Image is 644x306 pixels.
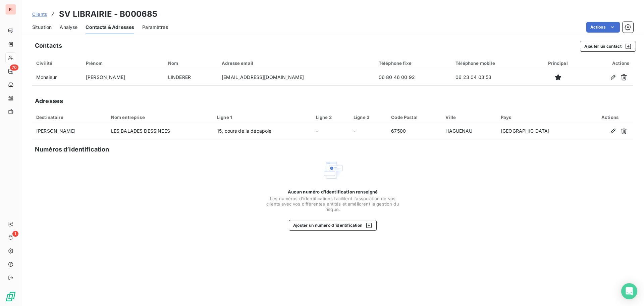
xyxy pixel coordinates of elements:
[387,123,441,139] td: 67500
[213,123,312,139] td: 15, cours de la décapole
[591,115,629,120] div: Actions
[391,115,437,120] div: Code Postal
[218,69,375,85] td: [EMAIL_ADDRESS][DOMAIN_NAME]
[82,69,164,85] td: [PERSON_NAME]
[10,64,18,71] span: 70
[35,145,109,154] h5: Numéros d’identification
[32,11,47,17] span: Clients
[35,41,62,50] h5: Contacts
[5,291,16,302] img: Logo LeanPay
[107,123,213,139] td: LES BALADES DESSINEES
[455,60,530,66] div: Téléphone mobile
[316,115,345,120] div: Ligne 2
[12,231,18,237] span: 1
[32,69,82,85] td: Monsieur
[35,96,63,106] h5: Adresses
[217,115,308,120] div: Ligne 1
[288,189,378,194] span: Aucun numéro d’identification renseigné
[379,60,448,66] div: Téléphone fixe
[580,41,636,52] button: Ajouter un contact
[86,24,134,31] span: Contacts & Adresses
[111,115,209,120] div: Nom entreprise
[451,69,534,85] td: 06 23 04 03 53
[36,115,103,120] div: Destinataire
[5,4,16,15] div: PI
[222,60,371,66] div: Adresse email
[350,123,387,139] td: -
[501,115,583,120] div: Pays
[168,60,214,66] div: Nom
[441,123,497,139] td: HAGUENAU
[586,22,620,33] button: Actions
[32,24,52,31] span: Situation
[60,24,77,31] span: Analyse
[375,69,452,85] td: 06 80 46 00 92
[322,160,343,181] img: Empty state
[36,60,78,66] div: Civilité
[32,123,107,139] td: [PERSON_NAME]
[538,60,578,66] div: Principal
[621,283,637,299] div: Open Intercom Messenger
[86,60,160,66] div: Prénom
[289,220,377,231] button: Ajouter un numéro d’identification
[59,8,157,20] h3: SV LIBRAIRIE - B000685
[445,115,493,120] div: Ville
[142,24,168,31] span: Paramètres
[312,123,350,139] td: -
[164,69,218,85] td: LINDERER
[32,11,47,17] a: Clients
[586,60,629,66] div: Actions
[497,123,587,139] td: [GEOGRAPHIC_DATA]
[266,196,400,212] span: Les numéros d'identifications facilitent l'association de vos clients avec vos différentes entité...
[354,115,383,120] div: Ligne 3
